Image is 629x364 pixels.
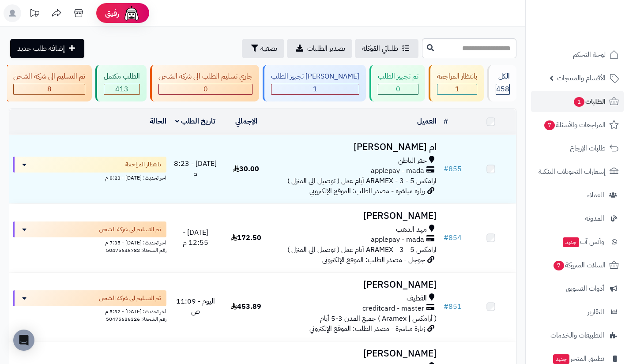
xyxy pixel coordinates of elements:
span: المدونة [585,212,604,225]
a: التقارير [531,301,624,323]
span: 172.50 [231,233,261,243]
span: 1 [574,97,584,107]
a: تم التسليم الى شركة الشحن 8 [3,65,94,101]
span: بانتظار المراجعة [125,160,161,169]
div: تم تجهيز الطلب [378,71,418,82]
a: بانتظار المراجعة 1 [427,65,486,101]
a: تحديثات المنصة [23,4,45,24]
div: الكل [496,71,510,82]
a: [PERSON_NAME] تجهيز الطلب 1 [261,65,368,101]
span: رفيق [105,8,119,19]
a: #855 [444,164,462,174]
a: # [444,116,448,127]
span: زيارة مباشرة - مصدر الطلب: الموقع الإلكتروني [309,186,425,196]
div: اخر تحديث: [DATE] - 7:35 م [13,237,166,247]
span: مهد الذهب [396,225,427,235]
span: إضافة طلب جديد [17,43,65,54]
span: 1 [313,84,317,94]
span: طلبات الإرجاع [570,142,606,154]
a: السلات المتروكة7 [531,255,624,276]
div: تم التسليم الى شركة الشحن [13,71,85,82]
h3: [PERSON_NAME] [275,211,437,221]
span: اليوم - 11:09 ص [176,296,215,317]
a: الطلبات1 [531,91,624,112]
span: حفر الباطن [398,156,427,166]
span: 1 [455,84,460,94]
span: تم التسليم الى شركة الشحن [99,225,161,234]
a: إشعارات التحويلات البنكية [531,161,624,182]
span: التطبيقات والخدمات [550,329,604,341]
span: جديد [563,237,579,247]
a: لوحة التحكم [531,44,624,65]
div: Open Intercom Messenger [13,330,34,351]
span: رقم الشحنة: 50475646782 [106,246,166,254]
span: 7 [544,120,555,130]
a: الطلب مكتمل 413 [94,65,148,101]
a: طلبات الإرجاع [531,138,624,159]
span: applepay - mada [371,166,424,176]
div: 8 [14,84,85,94]
h3: ام [PERSON_NAME] [275,142,437,152]
span: 453.89 [231,301,261,312]
div: 0 [378,84,418,94]
div: 413 [104,84,139,94]
span: التقارير [588,306,604,318]
span: لوحة التحكم [573,49,606,61]
span: # [444,301,448,312]
span: تصفية [260,43,277,54]
img: logo-2.png [569,21,621,39]
span: applepay - mada [371,235,424,245]
div: 1 [437,84,477,94]
a: أدوات التسويق [531,278,624,299]
a: جاري تسليم الطلب الى شركة الشحن 0 [148,65,261,101]
span: القطيف [407,293,427,304]
span: 8 [47,84,52,94]
span: ارامكس ARAMEX - 3 - 5 أيام عمل ( توصيل الى المنزل ) [287,244,437,255]
a: العميل [417,116,437,127]
span: المراجعات والأسئلة [543,119,606,131]
span: وآتس آب [562,236,604,248]
a: الحالة [150,116,166,127]
a: الإجمالي [235,116,257,127]
span: ارامكس ARAMEX - 3 - 5 أيام عمل ( توصيل الى المنزل ) [287,176,437,186]
a: طلباتي المُوكلة [355,39,418,58]
span: تم التسليم الى شركة الشحن [99,294,161,303]
img: ai-face.png [123,4,140,22]
span: [DATE] - 12:55 م [183,227,208,248]
span: طلباتي المُوكلة [362,43,398,54]
span: جديد [553,354,569,364]
div: 1 [271,84,359,94]
span: زيارة مباشرة - مصدر الطلب: الموقع الإلكتروني [309,323,425,334]
div: اخر تحديث: [DATE] - 8:23 م [13,173,166,182]
a: المراجعات والأسئلة7 [531,114,624,135]
a: #854 [444,233,462,243]
span: 458 [496,84,509,94]
span: أدوات التسويق [566,282,604,295]
a: تصدير الطلبات [287,39,352,58]
button: تصفية [242,39,284,58]
span: 30.00 [233,164,259,174]
span: # [444,233,448,243]
span: جوجل - مصدر الطلب: الموقع الإلكتروني [322,255,425,265]
span: creditcard - master [362,304,424,314]
a: المدونة [531,208,624,229]
span: 0 [396,84,400,94]
a: تاريخ الطلب [175,116,215,127]
a: إضافة طلب جديد [10,39,84,58]
span: # [444,164,448,174]
h3: [PERSON_NAME] [275,349,437,359]
span: رقم الشحنة: 50475636326 [106,315,166,323]
span: الطلبات [573,95,606,108]
span: 413 [115,84,128,94]
div: بانتظار المراجعة [437,71,477,82]
a: الكل458 [486,65,518,101]
a: #851 [444,301,462,312]
div: جاري تسليم الطلب الى شركة الشحن [158,71,252,82]
div: [PERSON_NAME] تجهيز الطلب [271,71,359,82]
span: تصدير الطلبات [307,43,345,54]
div: 0 [159,84,252,94]
span: الأقسام والمنتجات [557,72,606,84]
span: إشعارات التحويلات البنكية [539,165,606,178]
div: اخر تحديث: [DATE] - 5:32 م [13,306,166,315]
span: السلات المتروكة [553,259,606,271]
